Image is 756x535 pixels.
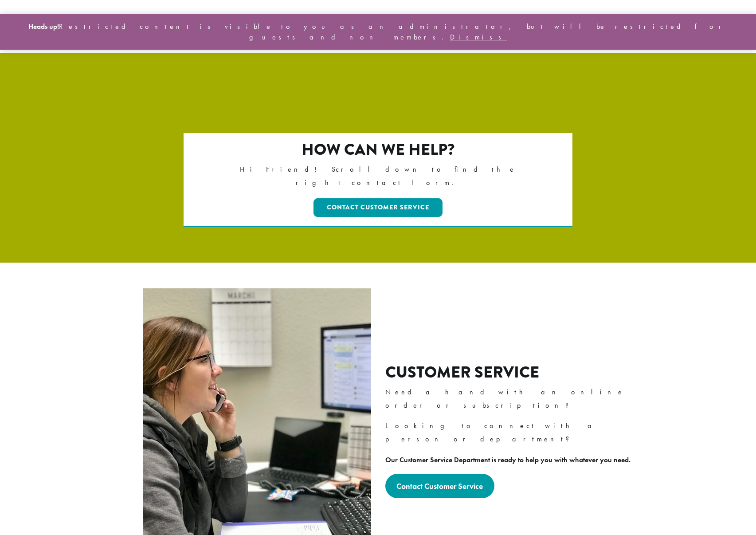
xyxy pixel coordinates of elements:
[28,22,59,31] strong: Heads up!
[385,474,495,498] a: Contact Customer Service
[222,163,534,189] p: Hi Friend! Scroll down to find the right contact form.
[385,419,638,446] p: Looking to connect with a person or department?
[385,363,638,382] h2: Customer Service
[222,140,534,159] h2: How can we help?
[385,386,638,412] p: Need a hand with an online order or subscription?
[313,198,443,217] a: Contact Customer Service
[396,481,483,491] strong: Contact Customer Service
[385,455,631,464] strong: Our Customer Service Department is ready to help you with whatever you need.
[450,32,507,42] a: Dismiss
